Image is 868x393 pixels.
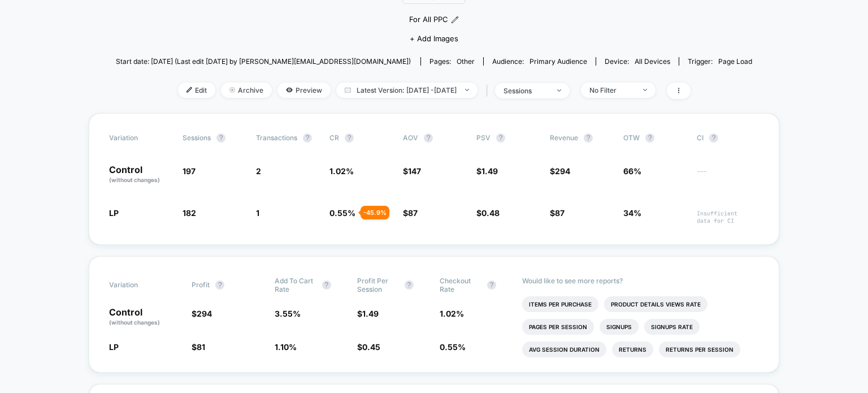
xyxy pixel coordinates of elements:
span: Checkout Rate [440,277,481,293]
span: all devices [635,57,670,66]
div: sessions [504,87,549,95]
span: other [457,57,475,66]
li: Returns [612,342,653,357]
span: 2 [256,166,261,176]
p: Would like to see more reports? [522,277,759,285]
button: ? [709,133,718,142]
p: Control [109,165,171,184]
button: ? [215,280,224,290]
span: Device: [596,57,679,66]
span: $ [403,166,421,176]
span: 34% [623,208,641,218]
span: 0.55 % [329,208,355,218]
span: LP [109,342,119,352]
span: 182 [183,208,196,218]
span: PSV [476,133,491,142]
button: ? [424,133,433,142]
span: Insufficient data for CI [697,210,759,224]
span: 147 [408,166,421,176]
span: 294 [555,166,570,176]
img: end [465,89,469,91]
div: No Filter [589,86,635,94]
span: 1.10 % [275,342,297,352]
div: Pages: [429,57,475,66]
span: Sessions [183,133,211,142]
span: $ [403,208,418,218]
button: ? [584,133,593,142]
span: $ [550,208,565,218]
span: LP [109,208,119,218]
span: CI [697,133,759,142]
span: $ [357,342,380,352]
span: Preview [277,83,331,98]
span: 66% [623,166,641,176]
img: end [229,87,235,93]
li: Signups Rate [644,319,700,335]
span: AOV [403,133,418,142]
span: Add To Cart Rate [275,277,316,293]
span: 87 [555,208,565,218]
span: 0.45 [362,342,380,352]
img: end [643,89,647,91]
span: Transactions [256,133,297,142]
p: Control [109,308,180,327]
span: OTW [623,133,685,142]
button: ? [487,280,496,290]
span: 81 [197,342,205,352]
button: ? [216,133,225,142]
span: Revenue [550,133,578,142]
img: edit [186,87,192,93]
span: Latest Version: [DATE] - [DATE] [336,83,478,98]
button: ? [496,133,505,142]
div: Trigger: [688,57,752,66]
li: Items Per Purchase [522,296,598,312]
li: Returns Per Session [659,342,740,357]
span: | [483,83,495,99]
button: ? [645,133,654,142]
span: Archive [221,83,272,98]
img: calendar [345,87,351,93]
span: 1 [256,208,259,218]
div: Audience: [492,57,587,66]
span: Primary Audience [530,57,587,66]
div: - 45.9 % [361,206,389,219]
span: $ [357,309,379,318]
li: Signups [600,319,639,335]
span: Start date: [DATE] (Last edit [DATE] by [PERSON_NAME][EMAIL_ADDRESS][DOMAIN_NAME]) [116,57,411,66]
span: $ [192,309,212,318]
button: ? [345,133,354,142]
span: 1.49 [481,166,498,176]
button: ? [303,133,312,142]
span: Page Load [718,57,752,66]
span: 87 [408,208,418,218]
span: 294 [197,309,212,318]
span: Variation [109,133,171,142]
span: $ [550,166,570,176]
img: end [557,89,561,92]
button: ? [405,280,414,290]
span: (without changes) [109,319,160,326]
span: --- [697,168,759,184]
li: Avg Session Duration [522,342,606,357]
span: $ [476,208,500,218]
li: Product Details Views Rate [604,296,708,312]
span: Variation [109,277,171,293]
span: 1.02 % [440,309,464,318]
span: 0.48 [481,208,500,218]
span: + Add Images [410,34,458,43]
span: (without changes) [109,176,160,183]
span: 1.02 % [329,166,354,176]
span: $ [476,166,498,176]
span: Profit [192,280,210,289]
span: Profit Per Session [357,277,399,293]
span: CR [329,133,339,142]
span: For All PPC [409,14,448,25]
button: ? [322,280,331,290]
li: Pages Per Session [522,319,594,335]
span: $ [192,342,205,352]
span: 197 [183,166,196,176]
span: Edit [178,83,215,98]
span: 1.49 [362,309,379,318]
span: 3.55 % [275,309,301,318]
span: 0.55 % [440,342,466,352]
